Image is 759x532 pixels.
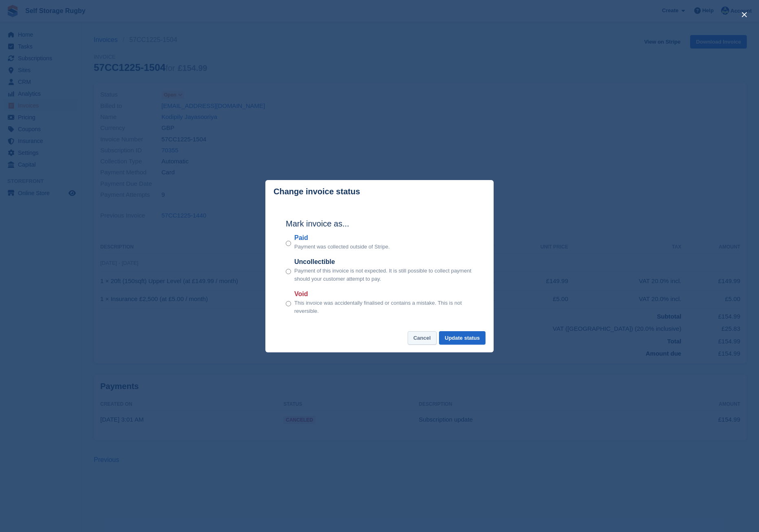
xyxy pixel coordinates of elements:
[286,218,473,230] h2: Mark invoice as...
[294,299,473,315] p: This invoice was accidentally finalised or contains a mistake. This is not reversible.
[274,187,360,196] p: Change invoice status
[294,243,390,251] p: Payment was collected outside of Stripe.
[294,289,473,299] label: Void
[408,331,437,345] button: Cancel
[439,331,485,345] button: Update status
[294,233,390,243] label: Paid
[294,257,473,267] label: Uncollectible
[738,8,751,21] button: close
[294,267,473,283] p: Payment of this invoice is not expected. It is still possible to collect payment should your cust...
